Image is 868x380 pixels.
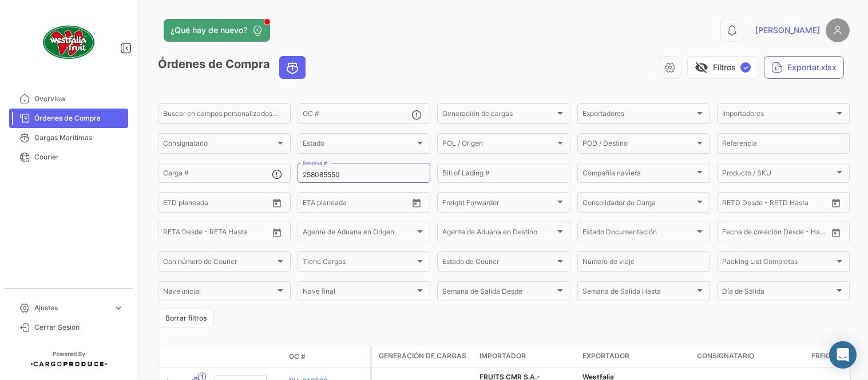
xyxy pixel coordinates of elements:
span: [PERSON_NAME] [755,25,820,36]
span: Estado de Courier [442,259,554,267]
button: visibility_offFiltros✓ [687,56,758,79]
button: ¿Qué hay de nuevo? [164,19,270,42]
span: ¿Qué hay de nuevo? [171,25,247,36]
span: expand_more [113,303,124,313]
span: Packing List Completas [722,259,834,267]
datatable-header-cell: Estado Doc. [210,352,284,361]
span: Importador [479,351,526,361]
button: Open calendar [268,194,286,211]
input: Desde [722,230,743,238]
input: Desde [722,200,743,208]
span: Consignatario [697,351,754,361]
span: Exportador [582,351,629,361]
span: Generación de cargas [442,111,554,119]
datatable-header-cell: Consignatario [692,346,807,367]
span: OC # [289,351,306,362]
datatable-header-cell: Exportador [578,346,692,367]
span: Consignatario [163,141,275,149]
span: ✓ [740,62,751,73]
button: Exportar.xlsx [764,56,844,79]
div: Abrir Intercom Messenger [829,341,857,369]
span: Ajustes [34,303,109,313]
a: Cargas Marítimas [9,128,128,147]
img: client-50.png [40,14,97,71]
input: Hasta [192,200,242,208]
a: Órdenes de Compra [9,109,128,128]
h3: Órdenes de Compra [158,56,309,79]
button: Open calendar [827,194,845,211]
input: Desde [303,200,323,208]
button: Open calendar [268,224,286,241]
span: Estado Documentación [582,230,695,238]
datatable-header-cell: Importador [475,346,578,367]
a: Overview [9,89,128,109]
span: Courier [34,152,124,162]
span: Con número de Courier [163,259,275,267]
span: visibility_off [695,61,708,74]
span: Compañía naviera [582,171,695,179]
span: Semana de Salida Desde [442,289,554,297]
datatable-header-cell: Modo de Transporte [181,352,210,361]
span: Nave inicial [163,289,275,297]
span: Día de Salida [722,289,834,297]
input: Hasta [192,230,242,238]
span: Estado [303,141,415,149]
span: POL / Origen [442,141,554,149]
span: Nave final [303,289,415,297]
input: Hasta [751,200,801,208]
input: Desde [163,230,184,238]
input: Hasta [331,200,382,208]
button: Ocean [280,57,305,78]
button: Open calendar [827,224,845,241]
img: placeholder-user.png [826,18,850,42]
button: Borrar filtros [158,309,214,327]
span: Importadores [722,111,834,119]
span: Cerrar Sesión [34,322,124,333]
span: Generación de cargas [379,351,466,361]
span: Cargas Marítimas [34,133,124,143]
span: Semana de Salida Hasta [582,289,695,297]
span: Consolidador de Carga [582,200,695,208]
span: POD / Destino [582,141,695,149]
span: Exportadores [582,111,695,119]
span: Agente de Aduana en Origen [303,230,415,238]
input: Desde [163,200,184,208]
span: Overview [34,94,124,104]
datatable-header-cell: OC # [284,347,370,366]
input: Hasta [751,230,801,238]
a: Courier [9,147,128,167]
span: Agente de Aduana en Destino [442,230,554,238]
button: Open calendar [408,194,425,211]
span: Órdenes de Compra [34,113,124,123]
span: Tiene Cargas [303,259,415,267]
datatable-header-cell: Generación de cargas [372,346,475,367]
span: Producto / SKU [722,171,834,179]
span: Freight Forwarder [442,200,554,208]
